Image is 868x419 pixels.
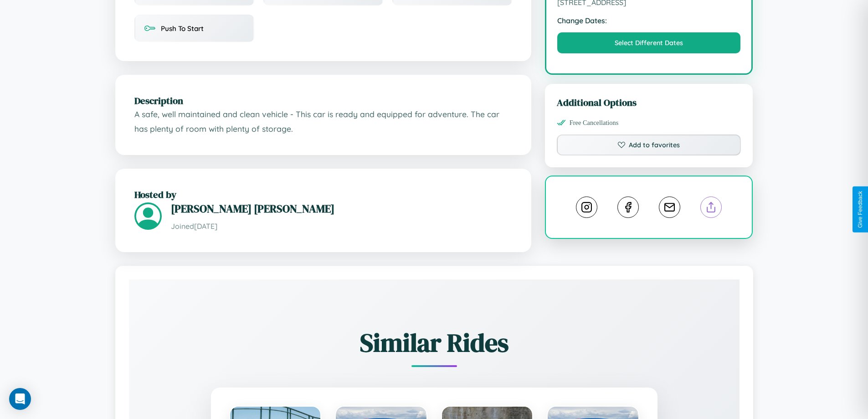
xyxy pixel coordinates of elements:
h2: Description [134,94,512,107]
div: Give Feedback [857,191,863,228]
strong: Change Dates: [557,16,741,25]
button: Select Different Dates [557,32,741,53]
p: A safe, well maintained and clean vehicle - This car is ready and equipped for adventure. The car... [134,107,512,136]
h2: Hosted by [134,188,512,201]
span: Push To Start [161,24,204,33]
h2: Similar Rides [161,325,708,360]
button: Add to favorites [557,134,741,155]
h3: [PERSON_NAME] [PERSON_NAME] [171,201,512,216]
p: Joined [DATE] [171,220,512,233]
div: Open Intercom Messenger [9,388,31,410]
h3: Additional Options [557,96,741,109]
span: Free Cancellations [570,119,619,127]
